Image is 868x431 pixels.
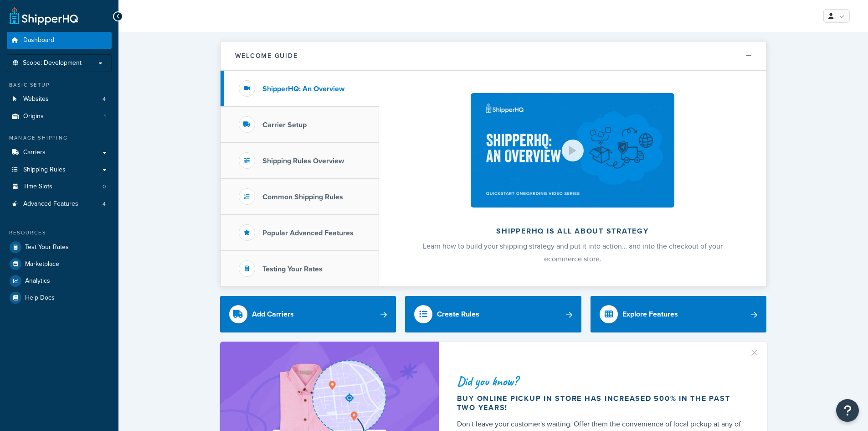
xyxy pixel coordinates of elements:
img: ShipperHQ is all about strategy [471,93,674,208]
a: Test Your Rates [7,239,112,255]
span: 0 [103,183,106,191]
a: Marketplace [7,256,112,272]
span: 4 [103,95,106,103]
span: Help Docs [25,294,55,302]
span: Marketplace [25,260,59,268]
span: 4 [103,200,106,208]
li: Advanced Features [7,196,112,213]
h3: Common Shipping Rules [262,193,343,201]
a: Shipping Rules [7,161,112,178]
span: Advanced Features [23,200,78,208]
h2: ShipperHQ is all about strategy [403,227,742,235]
a: Carriers [7,144,112,161]
span: Websites [23,95,49,103]
span: Test Your Rates [25,244,69,251]
h3: Testing Your Rates [262,265,323,273]
div: Create Rules [437,308,479,321]
a: Advanced Features4 [7,196,112,213]
span: 1 [104,113,106,120]
span: Shipping Rules [23,166,66,174]
div: Did you know? [457,375,745,388]
div: Basic Setup [7,81,112,89]
span: Time Slots [23,183,52,191]
h3: Shipping Rules Overview [262,157,344,165]
a: Time Slots0 [7,178,112,195]
span: Origins [23,113,44,120]
span: Analytics [25,277,50,285]
h2: Welcome Guide [235,52,298,59]
a: Analytics [7,273,112,289]
h3: Popular Advanced Features [262,229,354,237]
h3: Carrier Setup [262,121,307,129]
a: Dashboard [7,32,112,49]
div: Buy online pickup in store has increased 500% in the past two years! [457,394,745,412]
a: Websites4 [7,91,112,108]
div: Manage Shipping [7,134,112,142]
a: Create Rules [405,296,581,332]
span: Learn how to build your shipping strategy and put it into action… and into the checkout of your e... [423,241,723,264]
a: Explore Features [591,296,767,332]
li: Websites [7,91,112,108]
span: Scope: Development [23,59,82,67]
div: Resources [7,229,112,237]
button: Open Resource Center [836,399,859,422]
div: Add Carriers [252,308,294,321]
a: Help Docs [7,290,112,306]
span: Carriers [23,149,46,156]
h3: ShipperHQ: An Overview [262,85,344,93]
li: Origins [7,108,112,125]
a: Add Carriers [220,296,396,332]
div: Explore Features [622,308,678,321]
li: Time Slots [7,178,112,195]
span: Dashboard [23,36,54,44]
button: Welcome Guide [221,42,766,71]
a: Origins1 [7,108,112,125]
